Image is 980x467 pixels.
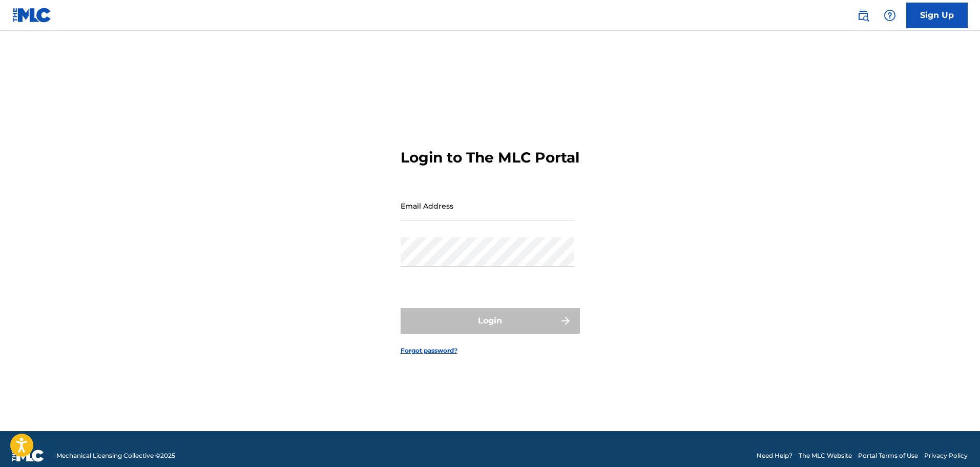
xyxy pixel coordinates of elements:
a: Forgot password? [401,346,457,355]
img: search [857,9,869,22]
a: Privacy Policy [924,451,968,460]
a: Sign Up [906,3,968,28]
a: Public Search [853,5,873,26]
span: Mechanical Licensing Collective © 2025 [56,451,175,460]
a: Need Help? [757,451,793,460]
a: Portal Terms of Use [858,451,918,460]
img: logo [12,450,44,462]
h3: Login to The MLC Portal [401,149,579,167]
iframe: Chat Widget [929,418,980,467]
div: Help [880,5,900,26]
img: help [884,9,896,22]
img: MLC Logo [12,8,52,23]
a: The MLC Website [799,451,852,460]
